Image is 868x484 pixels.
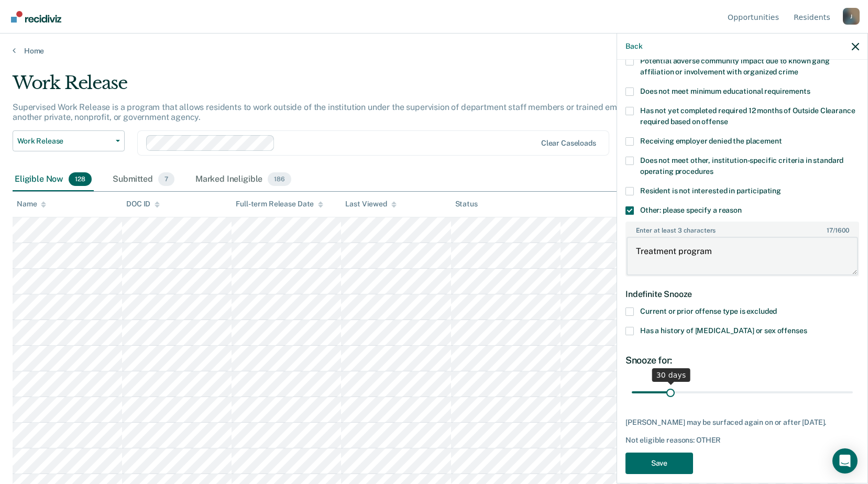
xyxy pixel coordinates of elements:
span: Does not meet minimum educational requirements [640,87,810,95]
span: 17 [827,227,833,234]
div: Indefinite Snooze [625,281,859,307]
textarea: Treatment program [627,237,858,276]
div: Work Release [13,72,664,102]
span: Has a history of [MEDICAL_DATA] or sex offenses [640,326,807,335]
span: Current or prior offense type is excluded [640,307,777,315]
span: / 1600 [827,227,849,234]
img: Recidiviz [11,11,61,23]
div: Snooze for: [625,355,859,366]
div: Last Viewed [345,200,396,208]
span: 128 [69,172,92,186]
div: Name [17,200,46,208]
div: Open Intercom Messenger [832,448,858,474]
div: 30 days [652,368,690,382]
a: Home [13,46,855,56]
button: Profile dropdown button [843,8,860,25]
div: Submitted [111,168,177,191]
p: Supervised Work Release is a program that allows residents to work outside of the institution und... [13,102,657,122]
div: Clear caseloads [541,139,596,148]
div: Eligible Now [13,168,94,191]
div: Full-term Release Date [236,200,323,208]
span: Work Release [17,137,112,146]
span: Does not meet other, institution-specific criteria in standard operating procedures [640,156,843,175]
span: 186 [268,172,291,186]
span: 7 [158,172,174,186]
div: J [843,8,860,25]
div: DOC ID [126,200,160,208]
div: [PERSON_NAME] may be surfaced again on or after [DATE]. [625,418,859,427]
span: Resident is not interested in participating [640,186,781,195]
button: Back [625,42,642,51]
button: Save [625,453,693,474]
div: Status [455,200,478,208]
div: Marked Ineligible [193,168,293,191]
span: Has not yet completed required 12 months of Outside Clearance required based on offense [640,106,855,126]
span: Receiving employer denied the placement [640,137,782,145]
div: Not eligible reasons: OTHER [625,436,859,445]
label: Enter at least 3 characters [627,223,858,234]
span: Other: please specify a reason [640,206,742,214]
